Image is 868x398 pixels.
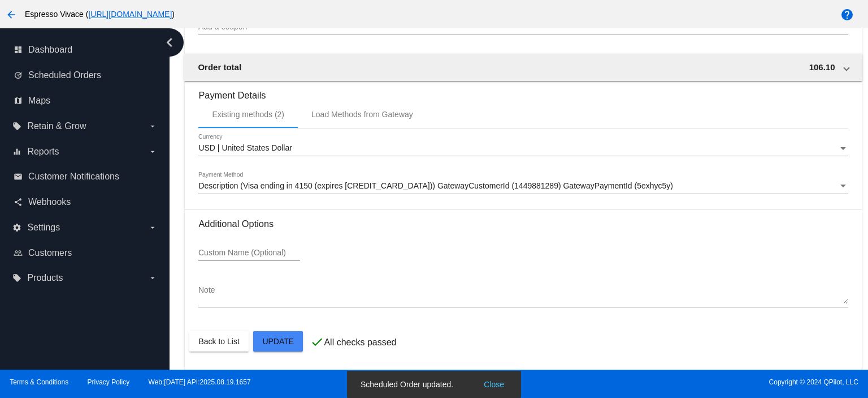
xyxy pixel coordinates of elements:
[5,8,18,22] mat-icon: arrow_back
[198,337,239,346] span: Back to List
[28,248,72,258] span: Customers
[28,197,71,207] span: Webhooks
[198,182,848,191] mat-select: Payment Method
[88,378,130,386] a: Privacy Policy
[14,244,157,262] a: people_outline Customers
[14,249,23,258] i: people_outline
[88,10,172,19] a: [URL][DOMAIN_NAME]
[12,223,21,232] i: settings
[311,110,413,119] div: Load Methods from Gateway
[14,45,23,54] i: dashboard
[14,168,157,186] a: email Customer Notifications
[27,121,86,131] span: Retain & Grow
[480,379,507,390] button: Close
[27,222,60,233] span: Settings
[324,337,396,348] p: All checks passed
[27,147,59,157] span: Reports
[28,45,72,55] span: Dashboard
[28,70,101,80] span: Scheduled Orders
[198,62,241,72] span: Order total
[198,144,848,153] mat-select: Currency
[14,66,157,84] a: update Scheduled Orders
[809,62,835,72] span: 106.10
[198,143,292,152] span: USD | United States Dollar
[12,147,21,156] i: equalizer
[28,172,119,182] span: Customer Notifications
[198,249,300,258] input: Custom Name (Optional)
[25,10,175,19] span: Espresso Vivace ( )
[148,147,157,156] i: arrow_drop_down
[198,219,848,229] h3: Additional Options
[310,335,324,349] mat-icon: check
[10,378,68,386] a: Terms & Conditions
[148,223,157,232] i: arrow_drop_down
[148,122,157,131] i: arrow_drop_down
[14,96,23,105] i: map
[444,378,858,386] span: Copyright © 2024 QPilot, LLC
[14,71,23,80] i: update
[160,33,179,52] i: chevron_left
[27,273,63,283] span: Products
[14,41,157,59] a: dashboard Dashboard
[262,337,294,346] span: Update
[198,82,848,101] h3: Payment Details
[840,8,854,22] mat-icon: help
[14,172,23,181] i: email
[14,198,23,207] i: share
[198,181,673,190] span: Description (Visa ending in 4150 (expires [CREDIT_CARD_DATA])) GatewayCustomerId (1449881289) Gat...
[361,379,507,390] simple-snack-bar: Scheduled Order updated.
[12,122,21,131] i: local_offer
[149,378,251,386] a: Web:[DATE] API:2025.08.19.1657
[14,92,157,110] a: map Maps
[189,331,248,352] button: Back to List
[184,54,862,81] mat-expansion-panel-header: Order total 106.10
[253,331,303,352] button: Update
[12,273,21,283] i: local_offer
[28,96,50,106] span: Maps
[212,110,284,119] div: Existing methods (2)
[148,273,157,283] i: arrow_drop_down
[14,193,157,211] a: share Webhooks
